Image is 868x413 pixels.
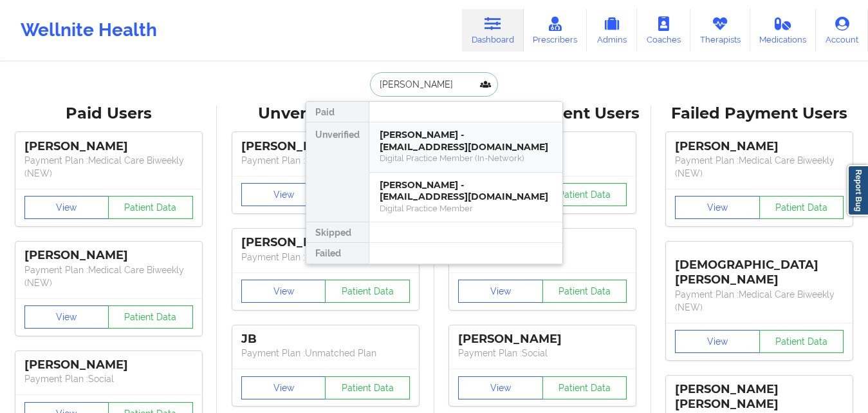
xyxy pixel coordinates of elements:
[241,183,326,206] button: View
[241,280,326,303] button: View
[9,104,208,124] div: Paid Users
[542,280,627,303] button: Patient Data
[241,235,410,250] div: [PERSON_NAME]
[675,288,844,314] p: Payment Plan : Medical Care Biweekly (NEW)
[325,280,410,303] button: Patient Data
[675,139,844,154] div: [PERSON_NAME]
[675,382,844,412] div: [PERSON_NAME] [PERSON_NAME]
[24,248,193,263] div: [PERSON_NAME]
[542,183,627,206] button: Patient Data
[690,9,750,52] a: Therapists
[24,358,193,372] div: [PERSON_NAME]
[306,102,369,122] div: Paid
[24,264,193,289] p: Payment Plan : Medical Care Biweekly (NEW)
[306,243,369,264] div: Failed
[524,9,587,52] a: Prescribers
[458,376,543,399] button: View
[458,347,627,360] p: Payment Plan : Social
[24,305,109,329] button: View
[847,165,868,216] a: Report Bug
[759,330,844,353] button: Patient Data
[108,196,193,219] button: Patient Data
[380,203,552,214] div: Digital Practice Member
[380,153,552,164] div: Digital Practice Member (In-Network)
[241,154,410,167] p: Payment Plan : Unmatched Plan
[241,347,410,360] p: Payment Plan : Unmatched Plan
[380,179,552,203] div: [PERSON_NAME] - [EMAIL_ADDRESS][DOMAIN_NAME]
[241,376,326,399] button: View
[24,139,193,154] div: [PERSON_NAME]
[675,330,760,353] button: View
[637,9,690,52] a: Coaches
[816,9,868,52] a: Account
[462,9,524,52] a: Dashboard
[241,251,410,264] p: Payment Plan : Unmatched Plan
[108,305,193,329] button: Patient Data
[675,248,844,287] div: [DEMOGRAPHIC_DATA][PERSON_NAME]
[675,196,760,219] button: View
[458,280,543,303] button: View
[24,154,193,180] p: Payment Plan : Medical Care Biweekly (NEW)
[241,139,410,154] div: [PERSON_NAME]
[24,372,193,385] p: Payment Plan : Social
[660,104,859,124] div: Failed Payment Users
[542,376,627,399] button: Patient Data
[226,104,425,124] div: Unverified Users
[24,196,109,219] button: View
[587,9,637,52] a: Admins
[750,9,817,52] a: Medications
[306,122,369,222] div: Unverified
[380,129,552,153] div: [PERSON_NAME] - [EMAIL_ADDRESS][DOMAIN_NAME]
[306,222,369,243] div: Skipped
[759,196,844,219] button: Patient Data
[325,376,410,399] button: Patient Data
[458,332,627,347] div: [PERSON_NAME]
[241,332,410,347] div: JB
[675,154,844,180] p: Payment Plan : Medical Care Biweekly (NEW)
